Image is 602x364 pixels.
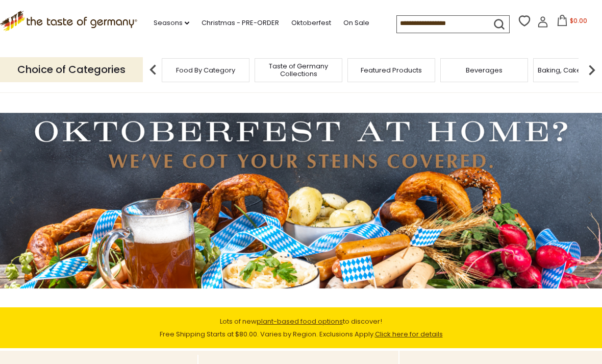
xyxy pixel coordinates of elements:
[570,16,587,25] span: $0.00
[375,329,443,339] a: Click here for details
[466,66,503,74] a: Beverages
[154,17,189,29] a: Seasons
[143,60,163,80] img: previous arrow
[176,66,235,74] a: Food By Category
[160,317,443,339] span: Lots of new to discover! Free Shipping Starts at $80.00. Varies by Region. Exclusions Apply.
[582,60,602,80] img: next arrow
[550,15,594,30] button: $0.00
[291,17,331,29] a: Oktoberfest
[361,66,422,74] a: Featured Products
[343,17,369,29] a: On Sale
[202,17,279,29] a: Christmas - PRE-ORDER
[257,317,343,326] a: plant-based food options
[258,62,339,78] a: Taste of Germany Collections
